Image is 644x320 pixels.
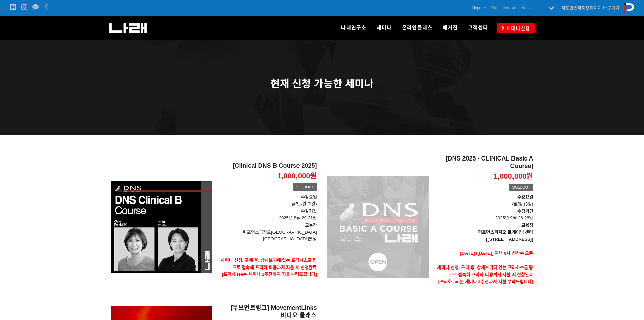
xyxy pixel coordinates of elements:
span: 매거진 [443,25,458,31]
span: 고객센터 [468,25,488,31]
a: Mypage [472,5,486,12]
strong: 수강요일 [517,194,533,199]
a: 퍼포먼스피지오페이지 바로가기 [561,5,619,10]
span: [프라하 fee는 세미나 2주전까지 지불 부탁드립니다] [222,272,317,277]
strong: 퍼포먼스피지오 트레이닝 센터 [478,230,533,235]
strong: 교육장 [521,222,533,228]
a: 고객센터 [463,16,493,40]
strong: 수강기간 [517,209,533,214]
strong: 수강기간 [301,208,317,213]
span: 세미나신청 [504,25,530,32]
span: 나래연구소 [341,25,366,31]
div: SOLDOUT [509,184,533,192]
a: 나래연구소 [336,16,372,40]
strong: 퍼포먼스피지오 [561,5,590,10]
span: 온라인클래스 [402,25,432,31]
a: Logout [504,5,516,12]
a: 온라인클래스 [397,16,437,40]
p: 퍼포먼스피지오[GEOGRAPHIC_DATA] [GEOGRAPHIC_DATA]본점 [217,229,317,243]
div: SOLDOUT [293,183,317,191]
strong: 세미나 신청, 구매 후, 상세보기에 있는 프라하스쿨 링크로 접속해 프라하 비용까지 지불 시 신청완료 [437,265,533,277]
a: 매거진 [437,16,463,40]
a: Cart [491,5,499,12]
a: 세미나 [372,16,397,40]
span: 현재 신청 가능한 세미나 [270,78,374,89]
h2: [Clinical DNS B Course 2025] [217,162,317,170]
a: [DNS 2025 - CLINICAL Basic A Course] 1,000,000원 SOLDOUT 수강요일금/토/일 (3일)수강기간 2025년 9월 26-28일교육장퍼포먼스... [434,155,533,299]
a: 세미나신청 [497,23,535,33]
span: [DATE] ([DATE]) 저녁 9시 선착순 오픈 [460,251,533,256]
strong: 교육장 [305,222,317,228]
p: 2025년 8월 29-31일 [217,208,317,222]
span: [프라하 fee는 세미나 2주전까지 지불 부탁드립니다] [438,279,533,284]
strong: [[STREET_ADDRESS]] [486,237,533,242]
p: 1,000,000원 [494,172,533,182]
h2: [DNS 2025 - CLINICAL Basic A Course] [434,155,533,170]
p: 2025년 9월 26-28일 [434,208,533,222]
strong: 세미나 신청, 구매 후, 상세보기에 있는 프라하스쿨 링크로 접속해 프라하 비용까지 지불 시 신청완료 [221,258,317,270]
a: Notice [521,5,533,12]
p: 금/토/일 (3일) [217,200,317,208]
strong: 수강요일 [301,194,317,199]
p: 1,000,000원 [277,171,317,181]
a: [Clinical DNS B Course 2025] 1,000,000원 SOLDOUT 수강요일금/토/일 (3일)수강기간 2025년 8월 29-31일교육장퍼포먼스피지오[GEOG... [217,162,317,292]
h2: [무브먼트링크] MovementLinks 비디오 클래스 [217,304,317,319]
p: 금/토/일 (3일) [434,194,533,208]
span: 세미나 [377,25,392,31]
